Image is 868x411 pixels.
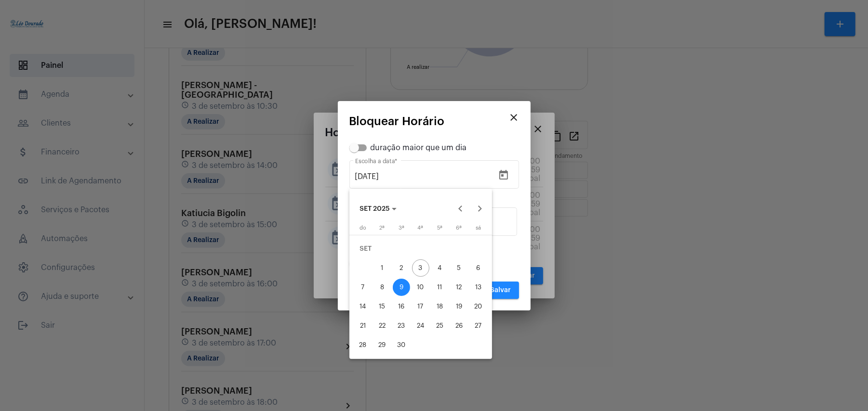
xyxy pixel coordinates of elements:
span: do [360,225,366,231]
div: 28 [354,336,372,354]
button: 19 de setembro de 2025 [450,297,469,316]
button: 6 de setembro de 2025 [469,258,488,278]
button: 12 de setembro de 2025 [450,278,469,297]
div: 8 [374,279,391,296]
div: 20 [470,298,487,315]
div: 29 [374,336,391,354]
button: 29 de setembro de 2025 [373,335,392,355]
div: 11 [431,279,449,296]
div: 2 [393,259,410,277]
div: 3 [412,259,429,277]
button: 16 de setembro de 2025 [392,297,411,316]
div: 9 [393,279,410,296]
button: 2 de setembro de 2025 [392,258,411,278]
button: 10 de setembro de 2025 [411,278,430,297]
div: 30 [393,336,410,354]
span: 3ª [399,225,404,231]
button: 24 de setembro de 2025 [411,316,430,335]
div: 14 [354,298,372,315]
div: 5 [451,259,468,277]
div: 23 [393,317,410,334]
div: 16 [393,298,410,315]
div: 18 [431,298,449,315]
button: 8 de setembro de 2025 [373,278,392,297]
button: 23 de setembro de 2025 [392,316,411,335]
div: 25 [431,317,449,334]
button: 26 de setembro de 2025 [450,316,469,335]
button: 13 de setembro de 2025 [469,278,488,297]
span: 5ª [437,225,442,231]
button: 1 de setembro de 2025 [373,258,392,278]
span: 6ª [456,225,462,231]
button: 28 de setembro de 2025 [353,335,373,355]
div: 26 [451,317,468,334]
span: sá [476,225,481,231]
div: 17 [412,298,429,315]
button: 7 de setembro de 2025 [353,278,373,297]
div: 7 [354,279,372,296]
span: 2ª [379,225,385,231]
div: 21 [354,317,372,334]
button: 30 de setembro de 2025 [392,335,411,355]
button: 27 de setembro de 2025 [469,316,488,335]
span: 4ª [418,225,424,231]
button: Choose month and year [352,199,404,218]
button: Previous month [451,199,470,218]
button: 14 de setembro de 2025 [353,297,373,316]
div: 10 [412,279,429,296]
button: 15 de setembro de 2025 [373,297,392,316]
button: 22 de setembro de 2025 [373,316,392,335]
td: SET [353,239,488,258]
div: 22 [374,317,391,334]
button: 3 de setembro de 2025 [411,258,430,278]
div: 27 [470,317,487,334]
button: 20 de setembro de 2025 [469,297,488,316]
div: 12 [451,279,468,296]
span: SET 2025 [360,205,389,212]
div: 1 [374,259,391,277]
button: 11 de setembro de 2025 [430,278,450,297]
div: 24 [412,317,429,334]
div: 6 [470,259,487,277]
div: 15 [374,298,391,315]
button: 25 de setembro de 2025 [430,316,450,335]
button: 9 de setembro de 2025 [392,278,411,297]
button: Next month [470,199,489,218]
button: 4 de setembro de 2025 [430,258,450,278]
button: 18 de setembro de 2025 [430,297,450,316]
button: 21 de setembro de 2025 [353,316,373,335]
div: 13 [470,279,487,296]
div: 4 [431,259,449,277]
button: 17 de setembro de 2025 [411,297,430,316]
div: 19 [451,298,468,315]
button: 5 de setembro de 2025 [450,258,469,278]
